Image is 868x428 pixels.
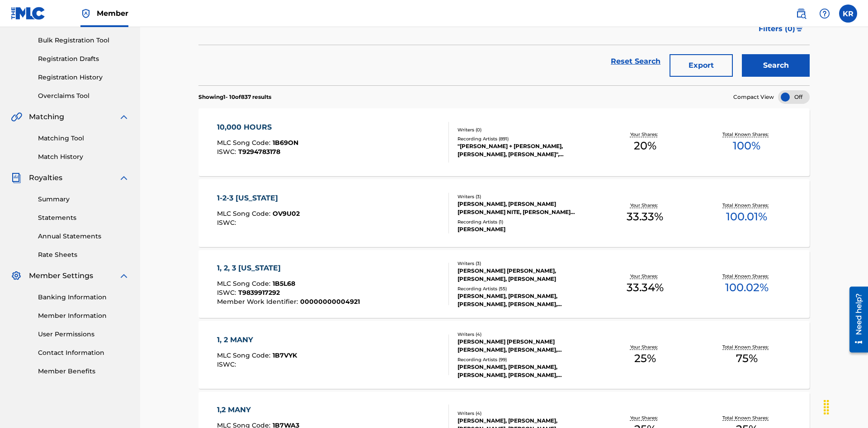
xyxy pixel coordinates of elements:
span: 25 % [634,350,656,367]
div: Recording Artists ( 99 ) [458,356,594,363]
p: Total Known Shares: [722,131,771,138]
a: Banking Information [38,293,129,302]
a: 1, 2 MANYMLC Song Code:1B7VYKISWC:Writers (4)[PERSON_NAME] [PERSON_NAME] [PERSON_NAME], [PERSON_N... [198,321,810,389]
p: Your Shares: [630,202,660,209]
span: T9839917292 [238,288,280,297]
button: Search [742,54,810,77]
div: [PERSON_NAME] [458,225,594,233]
a: Matching Tool [38,134,129,143]
a: Bulk Registration Tool [38,36,129,45]
div: 1-2-3 [US_STATE] [217,193,300,204]
div: Writers ( 3 ) [458,260,594,267]
span: Member Work Identifier : [217,298,300,306]
img: expand [118,112,129,122]
span: MLC Song Code : [217,139,273,147]
span: ISWC : [217,148,238,156]
div: Drag [819,394,834,421]
div: [PERSON_NAME], [PERSON_NAME], [PERSON_NAME], [PERSON_NAME], [PERSON_NAME], [PERSON_NAME], [PERSON... [458,292,594,308]
span: T9294783178 [238,148,280,156]
div: [PERSON_NAME] [PERSON_NAME] [PERSON_NAME], [PERSON_NAME], [PERSON_NAME] [458,338,594,354]
div: User Menu [839,5,857,23]
a: Overclaims Tool [38,91,129,101]
span: 100.02 % [725,279,769,296]
img: MLC Logo [11,7,46,20]
div: Writers ( 0 ) [458,126,594,133]
div: "[PERSON_NAME] + [PERSON_NAME], [PERSON_NAME], [PERSON_NAME]", [PERSON_NAME] + [PERSON_NAME] & [P... [458,142,594,158]
span: 1B5L68 [273,279,295,288]
div: Writers ( 4 ) [458,331,594,338]
a: 10,000 HOURSMLC Song Code:1B69ONISWC:T9294783178Writers (0)Recording Artists (891)"[PERSON_NAME] ... [198,108,810,176]
div: [PERSON_NAME], [PERSON_NAME] [PERSON_NAME] NITE, [PERSON_NAME] [PERSON_NAME] [458,200,594,216]
img: filter [796,26,803,32]
p: Total Known Shares: [722,344,771,350]
a: Statements [38,213,129,223]
a: 1, 2, 3 [US_STATE]MLC Song Code:1B5L68ISWC:T9839917292Member Work Identifier:00000000004921Writer... [198,250,810,318]
div: 1, 2 MANY [217,335,297,345]
div: Recording Artists ( 891 ) [458,135,594,142]
div: 10,000 HOURS [217,122,298,133]
p: Your Shares: [630,131,660,138]
p: Total Known Shares: [722,414,771,421]
img: Member Settings [11,270,22,281]
div: [PERSON_NAME], [PERSON_NAME], [PERSON_NAME], [PERSON_NAME], [PERSON_NAME], [PERSON_NAME], [PERSON... [458,363,594,379]
div: Help [816,5,834,23]
a: Contact Information [38,348,129,358]
div: Chat Widget [823,385,868,428]
div: 1,2 MANY [217,405,361,415]
img: expand [118,270,129,281]
span: 1B7VYK [273,351,297,359]
p: Showing 1 - 10 of 837 results [198,93,271,101]
span: ISWC : [217,288,238,297]
p: Your Shares: [630,414,660,421]
button: Export [670,54,733,77]
div: Writers ( 4 ) [458,410,594,417]
span: MLC Song Code : [217,279,273,288]
span: 100.01 % [726,209,767,225]
p: Your Shares: [630,273,660,279]
div: [PERSON_NAME] [PERSON_NAME], [PERSON_NAME], [PERSON_NAME] [458,267,594,283]
a: Member Benefits [38,367,129,376]
iframe: Resource Center [843,283,868,357]
span: 75 % [736,350,758,367]
img: Matching [11,112,22,122]
div: Writers ( 3 ) [458,193,594,200]
a: Registration History [38,73,129,82]
span: ISWC : [217,360,238,368]
p: Total Known Shares: [722,273,771,279]
button: Filters (0) [753,18,810,40]
p: Total Known Shares: [722,202,771,209]
span: 100 % [733,138,760,154]
a: Registration Drafts [38,54,129,64]
img: expand [118,172,129,183]
span: 00000000004921 [300,298,360,306]
span: ISWC : [217,219,238,227]
a: 1-2-3 [US_STATE]MLC Song Code:OV9U02ISWC:Writers (3)[PERSON_NAME], [PERSON_NAME] [PERSON_NAME] NI... [198,179,810,247]
div: Recording Artists ( 1 ) [458,219,594,225]
span: Matching [29,112,64,122]
span: Royalties [29,172,62,183]
span: Compact View [733,93,774,101]
img: Top Rightsholder [80,8,91,19]
a: Member Information [38,311,129,321]
span: MLC Song Code : [217,351,273,359]
a: Match History [38,152,129,162]
a: Summary [38,195,129,204]
img: search [796,8,807,19]
a: User Permissions [38,330,129,339]
img: Royalties [11,172,22,183]
span: 33.33 % [627,209,663,225]
p: Your Shares: [630,344,660,350]
span: OV9U02 [273,209,300,218]
div: Recording Artists ( 55 ) [458,285,594,292]
span: MLC Song Code : [217,209,273,218]
span: 1B69ON [273,139,298,147]
span: Member Settings [29,270,93,281]
img: help [819,8,830,19]
span: Filters ( 0 ) [759,23,795,34]
a: Public Search [792,5,810,23]
span: 33.34 % [627,279,664,296]
a: Rate Sheets [38,250,129,260]
div: 1, 2, 3 [US_STATE] [217,263,360,274]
